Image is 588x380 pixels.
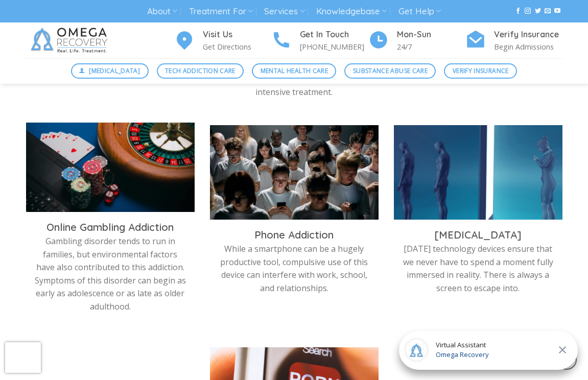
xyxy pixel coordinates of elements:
h4: Mon-Sun [397,28,465,41]
h3: Phone Addiction [218,228,371,242]
a: Mental Health Care [252,63,336,79]
a: Knowledgebase [316,2,387,21]
span: Mental Health Care [261,66,328,76]
a: Follow on Instagram [525,8,531,15]
a: [MEDICAL_DATA] [71,63,149,79]
p: Begin Admissions [494,41,562,53]
h4: Visit Us [203,28,271,41]
a: Verify Insurance [444,63,517,79]
a: Services [264,2,304,21]
p: 24/7 [397,41,465,53]
span: Substance Abuse Care [353,66,428,76]
a: Get In Touch [PHONE_NUMBER] [271,28,368,53]
span: [MEDICAL_DATA] [89,66,140,76]
a: Verify Insurance Begin Admissions [465,28,562,53]
span: Verify Insurance [453,66,509,76]
p: [PHONE_NUMBER] [300,41,368,53]
a: Substance Abuse Care [344,63,436,79]
a: Treatment For [189,2,253,21]
h3: Online Gambling Addiction [34,221,187,234]
span: Tech Addiction Care [165,66,236,76]
a: Send us an email [545,8,551,15]
a: Tech Addiction Care [157,63,244,79]
img: Omega Recovery [26,22,115,58]
a: Follow on YouTube [554,8,560,15]
a: Follow on Twitter [535,8,541,15]
a: Visit Us Get Directions [174,28,271,53]
img: phone-addiction-treatment [210,125,379,220]
p: While a smartphone can be a hugely productive tool, compulsive use of this device can interfere w... [218,243,371,295]
h3: [MEDICAL_DATA] [402,228,555,242]
h4: Verify Insurance [494,28,562,41]
a: Get Help [398,2,441,21]
p: Get Directions [203,41,271,53]
h4: Get In Touch [300,28,368,41]
a: Follow on Facebook [515,8,521,15]
a: About [147,2,177,21]
p: [DATE] technology devices ensure that we never have to spend a moment fully immersed in reality. ... [402,243,555,295]
p: Gambling disorder tends to run in families, but environmental factors have also contributed to th... [34,235,187,314]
